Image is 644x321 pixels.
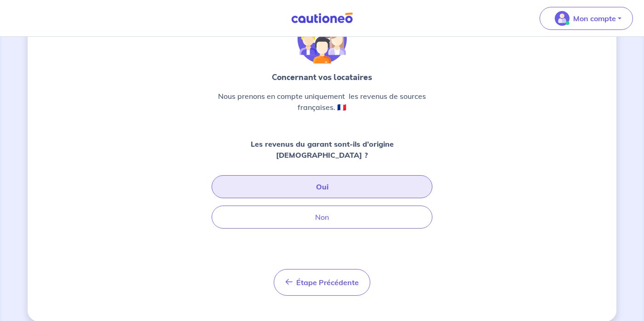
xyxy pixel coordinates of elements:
button: Étape Précédente [274,269,370,296]
button: illu_account_valid_menu.svgMon compte [540,7,633,30]
span: Étape Précédente [296,278,359,287]
button: Oui [212,175,432,198]
p: Nous prenons en compte uniquement les revenus de sources françaises. 🇫🇷 [212,91,432,113]
strong: Les revenus du garant sont-ils d’origine [DEMOGRAPHIC_DATA] ? [251,139,394,160]
img: illu_account_valid_menu.svg [555,11,569,26]
img: Cautioneo [287,12,356,24]
img: illu_tenants.svg [297,14,347,64]
p: Concernant vos locataires [212,71,432,83]
button: Non [212,206,432,229]
p: Mon compte [573,13,616,24]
